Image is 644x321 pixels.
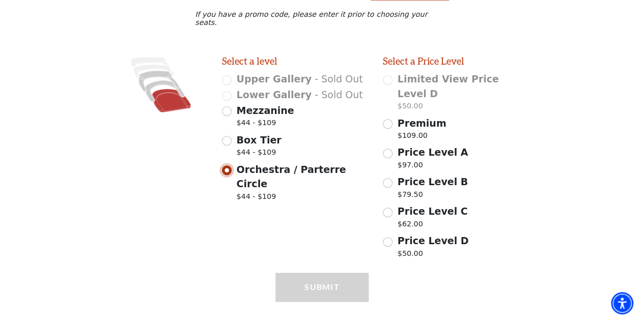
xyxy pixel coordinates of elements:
[236,164,346,190] span: Orchestra / Parterre Circle
[398,206,468,217] span: Price Level C
[398,130,446,144] p: $109.00
[383,149,393,158] input: Price Level A
[383,55,529,67] h2: Select a Price Level
[398,147,468,158] span: Price Level A
[236,147,281,161] span: $44 - $109
[236,191,368,205] span: $44 - $109
[315,73,362,84] span: - Sold Out
[398,189,468,203] p: $79.50
[236,118,294,131] span: $44 - $109
[398,160,468,173] p: $97.00
[236,105,294,116] span: Mezzanine
[398,176,468,187] span: Price Level B
[315,89,362,100] span: - Sold Out
[398,101,529,114] p: $50.00
[383,237,393,247] input: Price Level D
[398,73,499,99] span: Limited View Price Level D
[383,119,393,129] input: Premium
[195,10,449,26] p: If you have a promo code, please enter it prior to choosing your seats.
[398,235,469,246] span: Price Level D
[236,134,281,145] span: Box Tier
[383,178,393,188] input: Price Level B
[236,89,312,100] span: Lower Gallery
[398,118,446,129] span: Premium
[398,248,469,262] p: $50.00
[222,55,369,67] h2: Select a level
[611,292,633,314] div: Accessibility Menu
[383,208,393,217] input: Price Level C
[236,73,312,84] span: Upper Gallery
[398,219,468,232] p: $62.00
